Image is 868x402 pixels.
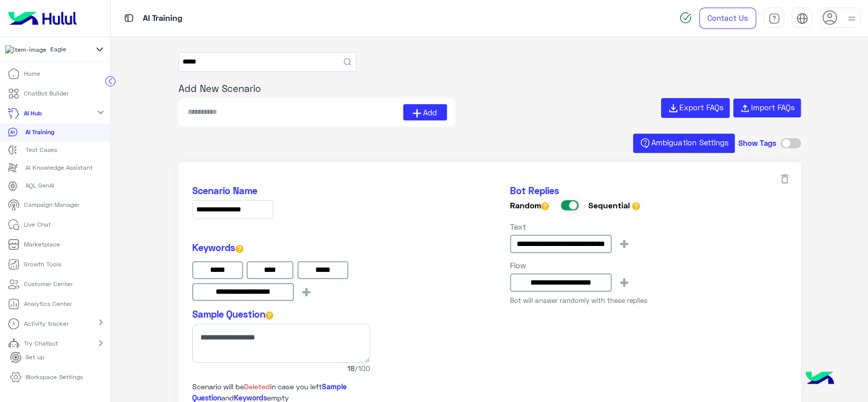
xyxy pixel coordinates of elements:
[25,145,57,154] p: Test Cases
[24,280,73,289] p: Customer Center
[2,367,91,387] a: Workspace Settings
[344,58,351,66] button: Search
[615,235,633,252] button: +
[661,98,730,118] button: Export FAQs
[24,260,61,269] p: Growth Tools
[25,373,83,382] p: Workspace Settings
[751,103,794,112] span: Import FAQs
[796,13,808,24] img: tab
[123,12,135,24] img: tab
[24,299,72,308] p: Analytics Center
[768,13,780,24] img: tab
[192,308,370,320] h5: Sample Question
[25,163,93,172] p: AI Knowledge Assistant
[733,99,801,118] button: Import FAQs
[615,273,633,290] button: +
[510,185,559,196] span: Bot Replies
[510,200,549,210] h6: Random
[95,316,107,328] mat-icon: chevron_right
[403,104,447,120] button: Add
[143,12,183,25] p: AI Training
[651,138,728,147] span: Ambiguation Settings
[24,240,60,249] p: Marketplace
[24,200,79,209] p: Campaign Manager
[5,45,46,54] img: 713415422032625
[24,109,42,118] p: AI Hub
[24,69,40,78] p: Home
[633,134,735,153] button: Ambiguation Settings
[192,242,370,254] h5: Keywords
[297,283,315,300] button: +
[679,103,723,112] span: Export FAQs
[50,45,66,54] span: Eagle
[679,12,692,24] img: spinner
[802,361,837,397] img: hulul-logo.png
[24,220,51,229] p: Live Chat
[738,138,776,149] h5: Show Tags
[510,261,647,270] h6: Flow
[24,89,69,98] p: ChatBot Builder
[25,128,54,137] p: AI Training
[192,363,370,374] span: 18
[301,283,312,300] span: +
[4,8,81,29] img: Logo
[354,363,370,374] span: /100
[618,273,630,290] span: +
[24,339,58,348] p: Try Chatbot
[192,185,370,197] h5: Scenario Name
[510,222,647,231] h6: Text
[588,200,640,210] h6: Sequential
[699,8,756,29] a: Contact Us
[24,319,69,328] p: Activity tracker
[2,348,52,367] a: Set up
[764,8,784,29] a: tab
[845,12,858,25] img: profile
[244,382,270,391] span: Deleted
[510,296,647,304] small: Bot will answer randomly with these replies
[423,107,437,118] span: Add
[25,353,44,362] p: Set up
[95,106,107,118] mat-icon: expand_more
[618,235,630,252] span: +
[178,83,801,95] h5: Add New Scenario
[95,337,107,349] mat-icon: chevron_right
[234,393,267,402] span: Keywords
[25,181,54,190] p: AQL GenAI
